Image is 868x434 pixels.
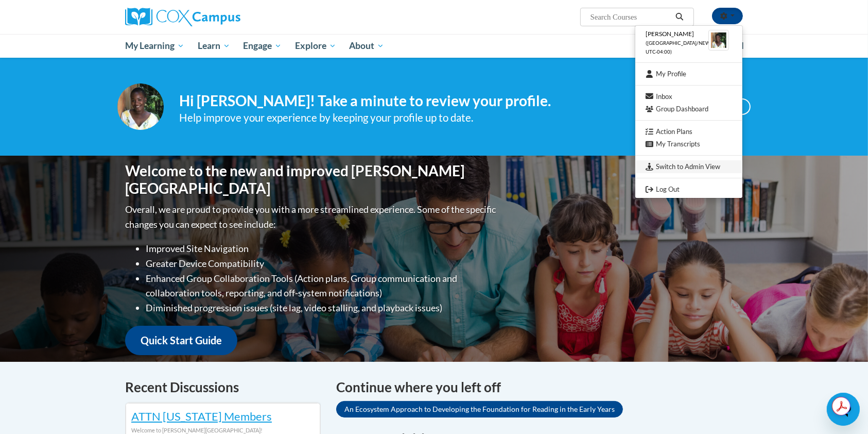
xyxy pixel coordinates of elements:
[343,34,391,58] a: About
[125,202,498,232] p: Overall, we are proud to provide you with a more streamlined experience. Some of the specific cha...
[349,40,384,52] span: About
[243,40,282,52] span: Engage
[635,160,742,173] a: Switch to Admin View
[635,138,742,151] a: My Transcripts
[635,125,742,138] a: Action Plans
[179,92,671,110] h4: Hi [PERSON_NAME]! Take a minute to review your profile.
[179,109,671,126] div: Help improve your experience by keeping your profile up to date.
[295,40,336,52] span: Explore
[198,40,230,52] span: Learn
[708,30,729,51] img: Learner Profile Avatar
[646,30,694,38] span: [PERSON_NAME]
[236,34,288,58] a: Engage
[827,393,860,426] iframe: Button to launch messaging window
[635,90,742,103] a: Inbox
[589,11,672,23] input: Search Courses
[146,241,498,256] li: Improved Site Navigation
[146,271,498,301] li: Enhanced Group Collaboration Tools (Action plans, Group communication and collaboration tools, re...
[635,103,742,115] a: Group Dashboard
[125,40,184,52] span: My Learning
[125,377,321,397] h4: Recent Discussions
[125,326,237,355] a: Quick Start Guide
[118,34,191,58] a: My Learning
[125,8,240,26] img: Cox Campus
[146,256,498,271] li: Greater Device Compatibility
[191,34,237,58] a: Learn
[635,68,742,80] a: My Profile
[646,40,726,55] span: ([GEOGRAPHIC_DATA]/New_York UTC-04:00)
[131,409,272,423] a: ATTN [US_STATE] Members
[635,183,742,196] a: Logout
[672,11,687,23] button: Search
[712,8,743,24] button: Account Settings
[110,34,758,58] div: Main menu
[125,162,498,197] h1: Welcome to the new and improved [PERSON_NAME][GEOGRAPHIC_DATA]
[288,34,343,58] a: Explore
[146,301,498,315] li: Diminished progression issues (site lag, video stalling, and playback issues)
[336,377,743,397] h4: Continue where you left off
[117,84,164,130] img: Profile Image
[336,401,623,418] a: An Ecosystem Approach to Developing the Foundation for Reading in the Early Years
[125,8,321,26] a: Cox Campus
